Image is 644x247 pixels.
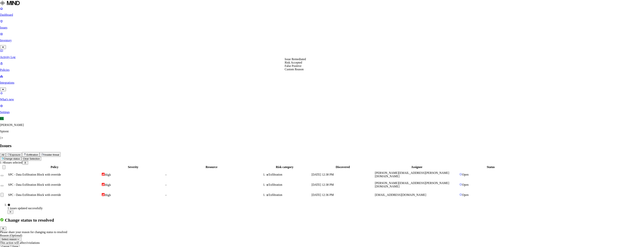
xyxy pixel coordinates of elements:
[5,218,54,223] span: Change status to resolved
[26,241,40,244] span: 1 violations
[285,58,306,61] span: Issue Remediated
[285,64,301,67] span: False Positive
[285,68,304,71] span: Custom Reason
[285,61,302,64] span: Risk Accepted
